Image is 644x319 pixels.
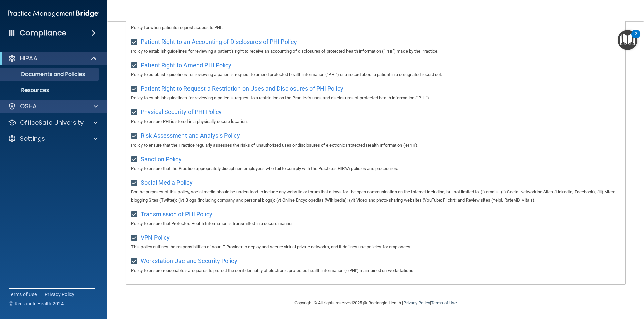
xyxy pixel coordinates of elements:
[20,102,37,110] p: OSHA
[131,165,620,173] p: Policy to ensure that the Practice appropriately disciplines employees who fail to comply with th...
[131,47,620,55] p: Policy to establish guidelines for reviewing a patient’s right to receive an accounting of disclo...
[141,85,343,92] span: Patient Right to Request a Restriction on Uses and Disclosures of PHI Policy
[141,38,297,45] span: Patient Right to an Accounting of Disclosures of PHI Policy
[9,291,37,298] a: Terms of Use
[141,156,182,163] span: Sanction Policy
[131,141,620,149] p: Policy to ensure that the Practice regularly assesses the risks of unauthorized uses or disclosur...
[8,54,97,62] a: HIPAA
[403,300,430,305] a: Privacy Policy
[131,94,620,102] p: Policy to establish guidelines for reviewing a patient’s request to a restriction on the Practice...
[131,243,620,251] p: This policy outlines the responsibilities of your IT Provider to deploy and secure virtual privat...
[20,28,66,38] h4: Compliance
[618,30,637,50] button: Open Resource Center, 2 new notifications
[131,71,620,79] p: Policy to establish guidelines for reviewing a patient’s request to amend protected health inform...
[431,300,457,305] a: Terms of Use
[20,135,45,143] p: Settings
[131,24,620,32] p: Policy for when patients request access to PHI.
[45,291,75,298] a: Privacy Policy
[141,234,170,241] span: VPN Policy
[253,292,498,314] div: Copyright © All rights reserved 2025 @ Rectangle Health | |
[8,102,98,110] a: OSHA
[4,71,96,78] p: Documents and Policies
[131,267,620,275] p: Policy to ensure reasonable safeguards to protect the confidentiality of electronic protected hea...
[141,257,237,264] span: Workstation Use and Security Policy
[131,220,620,228] p: Policy to ensure that Protected Health Information is transmitted in a secure manner.
[635,34,637,43] div: 2
[8,135,98,143] a: Settings
[8,7,99,20] img: PMB logo
[4,87,96,94] p: Resources
[131,188,620,204] p: For the purposes of this policy, social media should be understood to include any website or foru...
[20,118,84,127] p: OfficeSafe University
[141,108,222,115] span: Physical Security of PHI Policy
[141,62,231,69] span: Patient Right to Amend PHI Policy
[131,117,620,126] p: Policy to ensure PHI is stored in a physically secure location.
[141,132,240,139] span: Risk Assessment and Analysis Policy
[8,118,98,127] a: OfficeSafe University
[141,179,193,186] span: Social Media Policy
[141,211,212,218] span: Transmission of PHI Policy
[9,300,64,307] span: Ⓒ Rectangle Health 2024
[20,54,37,62] p: HIPAA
